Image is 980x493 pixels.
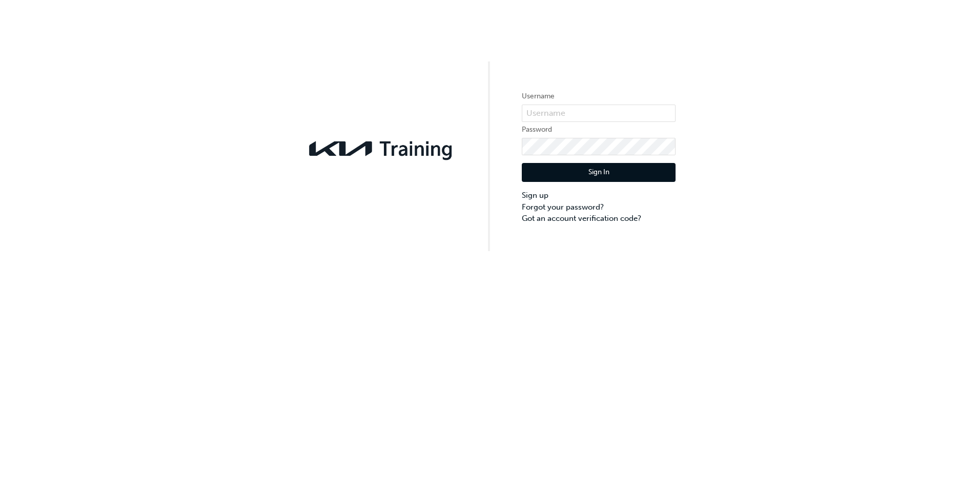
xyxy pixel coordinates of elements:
input: Username [522,105,676,122]
a: Got an account verification code? [522,213,676,224]
button: Sign In [522,163,676,182]
a: Forgot your password? [522,201,676,213]
img: kia-training [304,135,458,162]
label: Username [522,90,676,102]
a: Sign up [522,190,676,201]
label: Password [522,124,676,136]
